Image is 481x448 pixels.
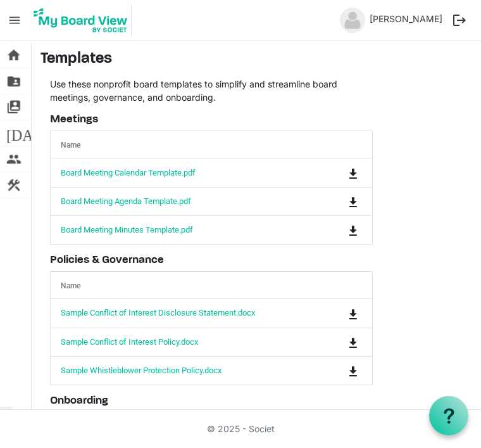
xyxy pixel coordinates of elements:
a: © 2025 - Societ [207,423,275,434]
button: Download [344,193,362,210]
span: folder_shared [6,68,22,94]
span: switch_account [6,94,22,120]
td: is Command column column header [293,328,372,356]
td: Board Meeting Calendar Template.pdf is template cell column header Name [51,158,293,186]
td: is Command column column header [293,158,372,186]
span: construction [6,172,22,198]
span: people [6,146,22,172]
button: Download [344,304,362,322]
td: Sample Conflict of Interest Policy.docx is template cell column header Name [51,328,293,356]
h5: Onboarding [50,394,373,407]
button: logout [447,8,472,33]
span: Name [61,141,80,150]
a: Board Meeting Agenda Template.pdf [61,196,191,206]
td: is Command column column header [293,299,372,327]
img: no-profile-picture.svg [340,8,365,33]
a: Sample Conflict of Interest Disclosure Statement.docx [61,308,255,317]
img: My Board View Logo [30,4,132,36]
a: Board Meeting Minutes Template.pdf [61,225,193,234]
h5: Meetings [50,113,373,126]
td: is Command column column header [293,356,372,385]
h5: Policies & Governance [50,253,373,267]
span: [DATE] [6,120,55,146]
a: Sample Whistleblower Protection Policy.docx [61,366,222,375]
td: is Command column column header [293,187,372,215]
span: home [6,42,22,68]
td: Sample Conflict of Interest Disclosure Statement.docx is template cell column header Name [51,299,293,327]
h3: Templates [41,50,472,68]
td: Board Meeting Minutes Template.pdf is template cell column header Name [51,215,293,244]
p: Use these nonprofit board templates to simplify and streamline board meetings, governance, and on... [50,77,373,104]
span: menu [3,8,27,32]
td: Board Meeting Agenda Template.pdf is template cell column header Name [51,187,293,215]
a: Board Meeting Calendar Template.pdf [61,168,196,177]
a: [PERSON_NAME] [365,8,447,30]
button: Download [344,163,362,181]
a: Sample Conflict of Interest Policy.docx [61,337,198,347]
button: Download [344,362,362,380]
td: Sample Whistleblower Protection Policy.docx is template cell column header Name [51,356,293,385]
button: Download [344,333,362,351]
span: Name [61,281,80,290]
button: Download [344,221,362,239]
td: is Command column column header [293,215,372,244]
a: My Board View Logo [30,4,136,36]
